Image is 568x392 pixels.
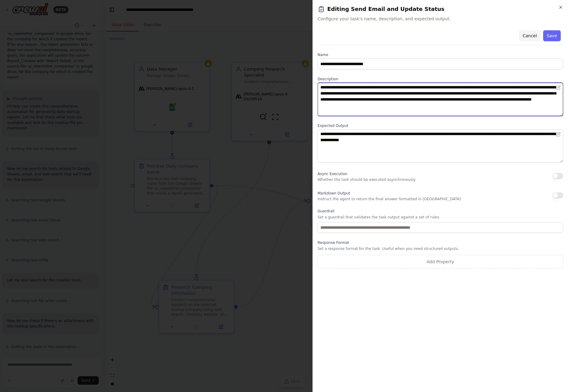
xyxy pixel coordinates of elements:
button: Open in editor [555,84,562,91]
span: Async Execution [318,172,347,176]
span: Markdown Output [318,191,350,195]
h2: Editing Send Email and Update Status [318,5,563,13]
button: Save [543,30,561,41]
button: Cancel [519,30,540,41]
button: Open in editor [555,131,562,138]
button: Add Property [318,255,563,269]
label: Expected Output [318,123,563,128]
label: Name [318,52,563,57]
p: Set a guardrail that validates the task output against a set of rules. [318,215,563,220]
p: Whether the task should be executed asynchronously. [318,177,416,182]
p: Instruct the agent to return the final answer formatted in [GEOGRAPHIC_DATA] [318,197,461,201]
label: Description [318,77,563,81]
label: Response Format [318,240,563,245]
label: Guardrail [318,209,563,214]
p: Set a response format for the task. Useful when you need structured outputs. [318,246,563,251]
span: Configure your task's name, description, and expected output. [318,16,563,22]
